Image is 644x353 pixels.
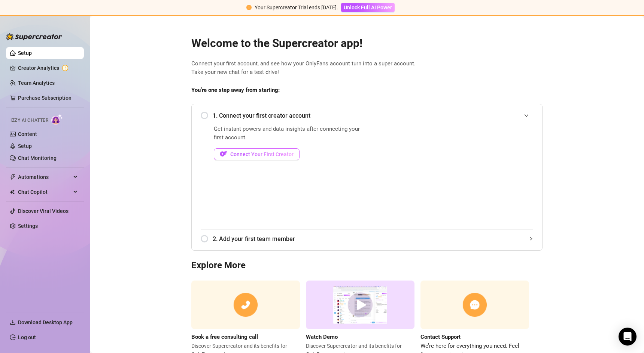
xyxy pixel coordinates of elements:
[18,319,73,325] span: Download Desktop App
[201,230,533,248] div: 2. Add your first team member
[51,114,63,125] img: AI Chatter
[420,281,529,329] img: contact support
[18,208,69,214] a: Discover Viral Videos
[191,334,258,340] strong: Book a free consulting call
[18,80,55,86] a: Team Analytics
[619,328,637,346] div: Open Intercom Messenger
[10,174,16,180] span: thunderbolt
[18,155,57,161] a: Chat Monitoring
[18,143,32,149] a: Setup
[18,50,32,56] a: Setup
[230,151,294,157] span: Connect Your First Creator
[191,260,543,272] h3: Explore More
[6,33,62,40] img: logo-BBDzfeDw.svg
[191,59,543,77] span: Connect your first account, and see how your OnlyFans account turn into a super account. Take you...
[18,223,38,229] a: Settings
[306,281,414,329] img: supercreator demo
[255,4,338,10] span: Your Supercreator Trial ends [DATE].
[10,319,16,325] span: download
[201,106,533,125] div: 1. Connect your first creator account
[10,189,15,195] img: Chat Copilot
[383,125,533,220] iframe: Add Creators
[420,334,461,340] strong: Contact Support
[18,334,36,340] a: Log out
[214,148,300,160] button: OFConnect Your First Creator
[220,150,227,158] img: OF
[341,3,395,12] button: Unlock Full AI Power
[18,92,78,104] a: Purchase Subscription
[10,117,48,124] span: Izzy AI Chatter
[214,125,365,142] span: Get instant powers and data insights after connecting your first account.
[529,236,533,241] span: collapsed
[191,36,543,50] h2: Welcome to the Supercreator app!
[18,186,71,198] span: Chat Copilot
[191,87,280,93] strong: You’re one step away from starting:
[18,62,78,74] a: Creator Analytics exclamation-circle
[213,111,533,120] span: 1. Connect your first creator account
[191,281,300,329] img: consulting call
[18,131,37,137] a: Content
[306,334,338,340] strong: Watch Demo
[18,171,71,183] span: Automations
[214,148,365,160] a: OFConnect Your First Creator
[341,4,395,10] a: Unlock Full AI Power
[524,113,529,118] span: expanded
[213,234,533,244] span: 2. Add your first team member
[344,4,392,10] span: Unlock Full AI Power
[246,5,252,10] span: exclamation-circle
